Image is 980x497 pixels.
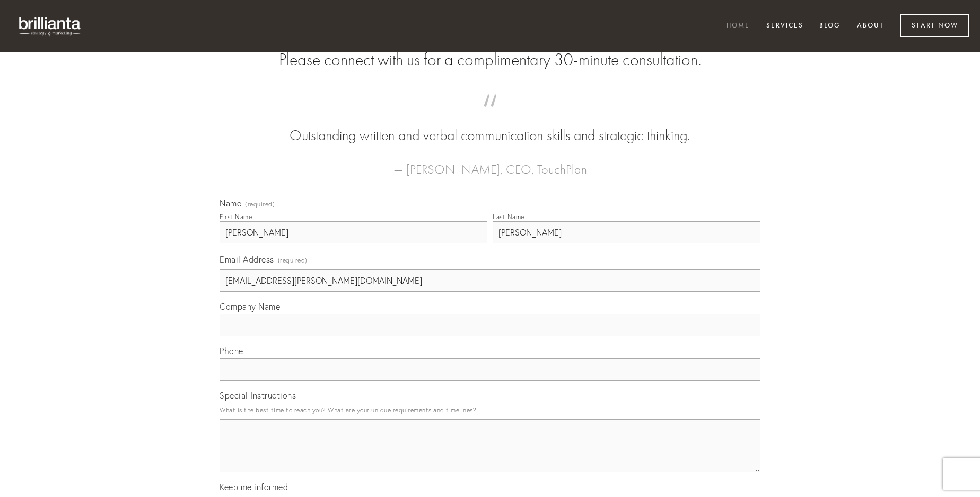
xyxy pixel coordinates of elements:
[720,17,757,35] a: Home
[220,50,760,70] h2: Please connect with us for a complimentary 30-minute consultation.
[759,17,810,35] a: Services
[220,301,280,312] span: Company Name
[220,213,252,221] div: First Name
[220,346,243,356] span: Phone
[493,213,524,221] div: Last Name
[812,17,847,35] a: Blog
[237,146,743,180] figcaption: — [PERSON_NAME], CEO, TouchPlan
[220,390,296,401] span: Special Instructions
[237,105,743,146] blockquote: Outstanding written and verbal communication skills and strategic thinking.
[220,198,241,209] span: Name
[278,253,308,267] span: (required)
[850,17,891,35] a: About
[245,201,275,207] span: (required)
[237,105,743,125] span: “
[11,11,90,41] img: brillianta - research, strategy, marketing
[220,254,274,265] span: Email Address
[220,403,760,417] p: What is the best time to reach you? What are your unique requirements and timelines?
[220,482,288,492] span: Keep me informed
[900,14,969,37] a: Start Now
